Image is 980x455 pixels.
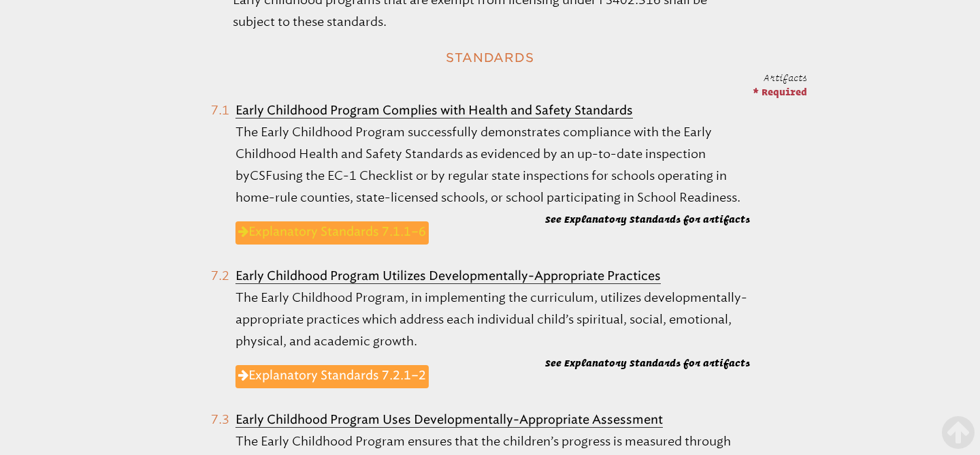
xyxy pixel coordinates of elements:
span: * Required [753,87,807,97]
b: See Explanatory Standards for artifacts [545,358,750,368]
span: CSF [250,168,272,183]
a: Explanatory Standards 7.1.1–6 [235,221,429,245]
p: The Early Childhood Program, in implementing the curriculum, utilizes developmentally-appropriate... [235,287,750,352]
b: See Explanatory Standards for artifacts [545,214,750,225]
b: Early Childhood Program Utilizes Developmentally-Appropriate Practices [235,268,661,283]
span: Artifacts [764,72,807,83]
b: Early Childhood Program Uses Developmentally-Appropriate Assessment [235,412,663,427]
h2: Standards [199,45,781,70]
p: The Early Childhood Program successfully demonstrates compliance with the Early Childhood Health ... [235,121,750,208]
a: Explanatory Standards 7.2.1–2 [235,365,429,388]
b: Early Childhood Program Complies with Health and Safety Standards [235,103,633,118]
